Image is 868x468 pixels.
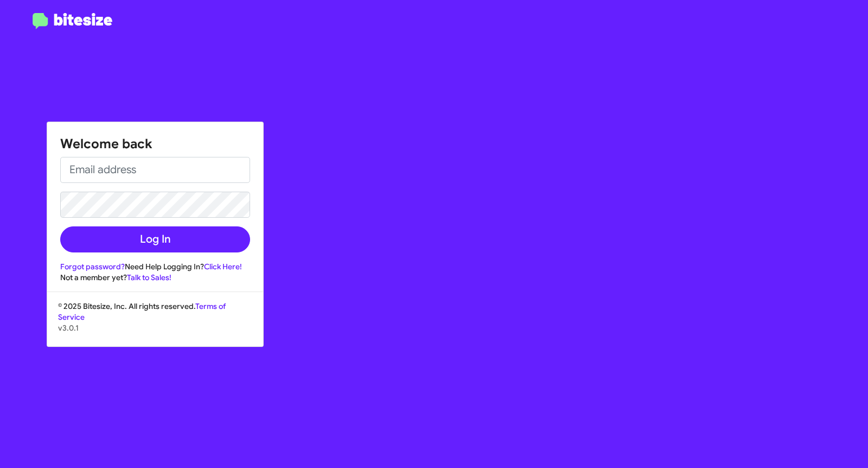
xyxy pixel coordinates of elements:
h1: Welcome back [60,135,250,153]
p: v3.0.1 [58,322,252,333]
div: Need Help Logging In? [60,261,250,272]
button: Log In [60,226,250,252]
div: Not a member yet? [60,272,250,283]
a: Click Here! [204,262,242,271]
a: Forgot password? [60,262,125,271]
div: © 2025 Bitesize, Inc. All rights reserved. [47,301,263,346]
a: Terms of Service [58,301,226,322]
input: Email address [60,157,250,183]
a: Talk to Sales! [127,273,171,282]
